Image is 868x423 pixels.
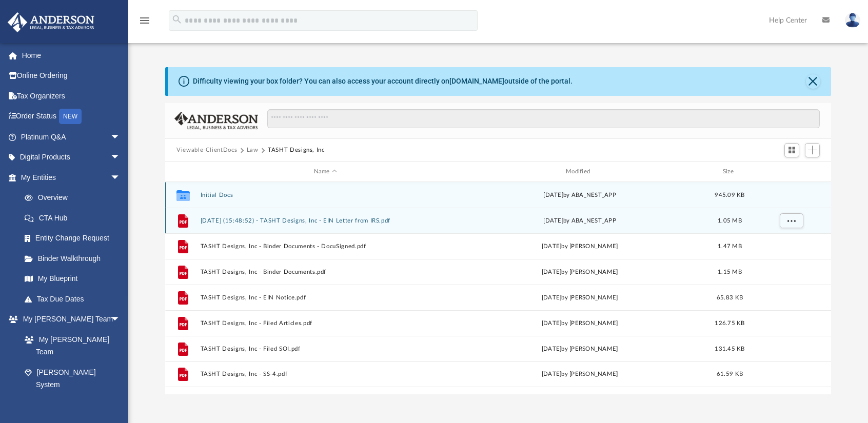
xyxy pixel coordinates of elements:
a: Order StatusNEW [7,106,136,127]
span: 126.75 KB [715,320,744,326]
i: search [171,14,183,25]
div: Difficulty viewing your box folder? You can also access your account directly on outside of the p... [193,76,573,87]
img: Anderson Advisors Platinum Portal [5,12,97,32]
span: 945.09 KB [715,192,744,198]
div: [DATE] by [PERSON_NAME] [455,293,705,303]
button: Viewable-ClientDocs [176,146,237,155]
div: [DATE] by [PERSON_NAME] [455,268,705,277]
button: Law [247,146,259,155]
a: Tax Due Dates [14,289,136,309]
div: [DATE] by ABA_NEST_APP [455,216,705,226]
button: TASHT Designs, Inc - SS-4.pdf [201,371,450,378]
button: Initial Docs [201,192,450,198]
div: Size [709,167,751,176]
div: Name [200,167,450,176]
div: [DATE] by [PERSON_NAME] [455,319,705,328]
span: 131.45 KB [715,346,744,352]
button: TASHT Designs, Inc - Binder Documents.pdf [201,269,450,275]
div: [DATE] by [PERSON_NAME] [455,370,705,379]
button: TASHT Designs, Inc [268,146,325,155]
div: NEW [59,109,82,124]
span: arrow_drop_down [110,147,131,168]
div: grid [165,182,831,395]
button: TASHT Designs, Inc - Filed Articles.pdf [201,320,450,327]
button: Add [805,143,820,157]
a: Tax Organizers [7,86,136,106]
a: CTA Hub [14,208,136,228]
div: id [170,167,195,176]
span: arrow_drop_down [110,127,131,148]
span: 61.59 KB [717,371,743,377]
button: Switch to Grid View [784,143,800,157]
a: Home [7,45,136,66]
a: menu [139,19,151,27]
a: My Blueprint [14,269,131,289]
span: 1.47 MB [718,244,742,249]
button: [DATE] (15:48:52) - TASHT Designs, Inc - EIN Letter from IRS.pdf [201,217,450,224]
div: [DATE] by [PERSON_NAME] [455,242,705,251]
button: TASHT Designs, Inc - Binder Documents - DocuSigned.pdf [201,243,450,250]
a: My Entitiesarrow_drop_down [7,167,136,188]
a: Overview [14,188,136,208]
span: 65.83 KB [717,295,743,300]
a: [PERSON_NAME] System [14,362,131,395]
a: Online Ordering [7,66,136,86]
button: More options [780,213,803,229]
div: Modified [455,167,705,176]
span: arrow_drop_down [110,309,131,330]
div: [DATE] by ABA_NEST_APP [455,191,705,200]
input: Search files and folders [267,109,820,129]
a: Binder Walkthrough [14,248,136,269]
button: TASHT Designs, Inc - EIN Notice.pdf [201,294,450,301]
div: [DATE] by [PERSON_NAME] [455,345,705,354]
a: Digital Productsarrow_drop_down [7,147,136,168]
span: 1.05 MB [718,218,742,224]
img: User Pic [845,13,860,28]
span: 1.15 MB [718,269,742,275]
button: Close [806,74,820,89]
a: My [PERSON_NAME] Team [14,329,126,362]
a: [DOMAIN_NAME] [449,77,504,85]
a: Platinum Q&Aarrow_drop_down [7,127,136,147]
a: My [PERSON_NAME] Teamarrow_drop_down [7,309,131,330]
a: Entity Change Request [14,228,136,249]
div: id [755,167,826,176]
span: arrow_drop_down [110,167,131,188]
button: TASHT Designs, Inc - Filed SOI.pdf [201,346,450,352]
i: menu [139,14,151,27]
